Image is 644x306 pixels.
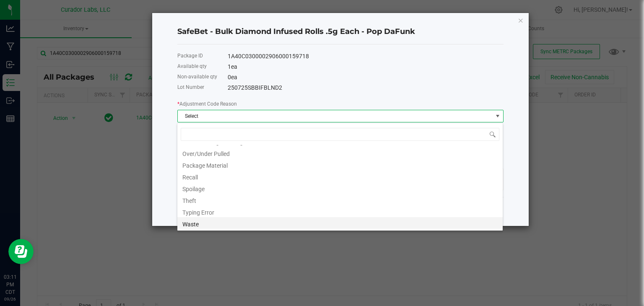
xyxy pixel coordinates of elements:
span: ea [231,74,237,80]
div: 0 [228,73,504,82]
div: 250725SBBIFBLND2 [228,83,504,92]
label: Adjustment Code Reason [177,100,237,108]
span: Select [178,110,493,122]
label: Lot Number [177,83,204,91]
iframe: Resource center [8,239,34,264]
div: 1A40C0300002906000159718 [228,52,504,61]
div: 1 [228,62,504,71]
span: ea [231,63,237,70]
h4: SafeBet - Bulk Diamond Infused Rolls .5g Each - Pop DaFunk [177,26,504,37]
label: Package ID [177,52,203,60]
label: Non-available qty [177,73,217,80]
label: Available qty [177,62,207,70]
